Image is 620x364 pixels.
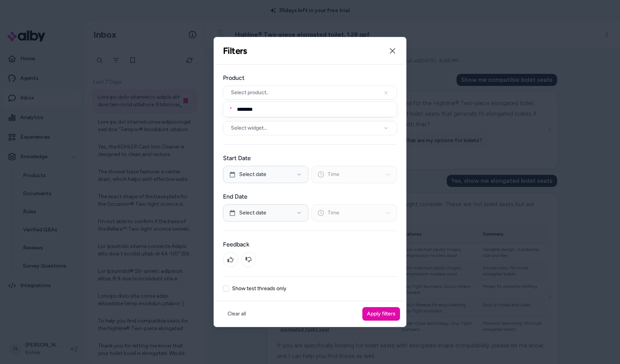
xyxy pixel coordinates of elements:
label: End Date [223,192,397,201]
button: Select date [223,166,308,183]
span: Select date [239,209,266,217]
button: Select widget... [223,121,397,135]
label: Feedback [223,240,397,249]
span: Select product.. [231,89,269,96]
button: Apply filters [362,307,400,321]
label: Start Date [223,154,397,163]
button: Select date [223,204,308,222]
label: Product [223,73,397,83]
label: Show test threads only [232,286,286,291]
span: Select date [239,171,266,178]
button: Clear all [223,307,250,321]
h2: Filters [223,45,247,57]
